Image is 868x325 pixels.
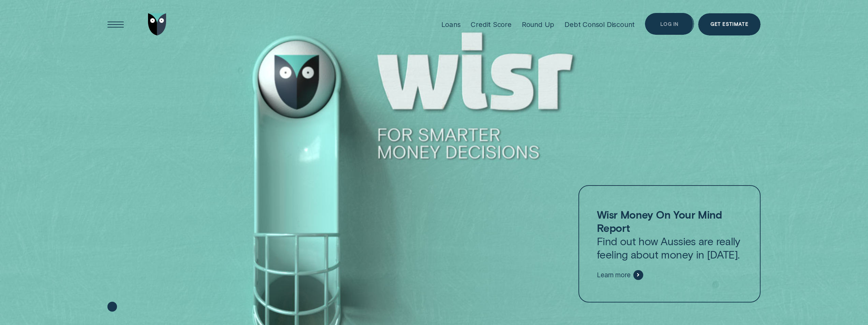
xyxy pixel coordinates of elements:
[597,208,742,261] p: Find out how Aussies are really feeling about money in [DATE].
[471,20,512,29] div: Credit Score
[105,13,127,35] button: Open Menu
[441,20,460,29] div: Loans
[597,208,722,234] strong: Wisr Money On Your Mind Report
[597,271,631,279] span: Learn more
[660,22,678,27] div: Log in
[522,20,554,29] div: Round Up
[698,13,761,35] a: Get Estimate
[645,13,694,35] button: Log in
[578,185,761,302] a: Wisr Money On Your Mind ReportFind out how Aussies are really feeling about money in [DATE].Learn...
[148,13,166,35] img: Wisr
[564,20,635,29] div: Debt Consol Discount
